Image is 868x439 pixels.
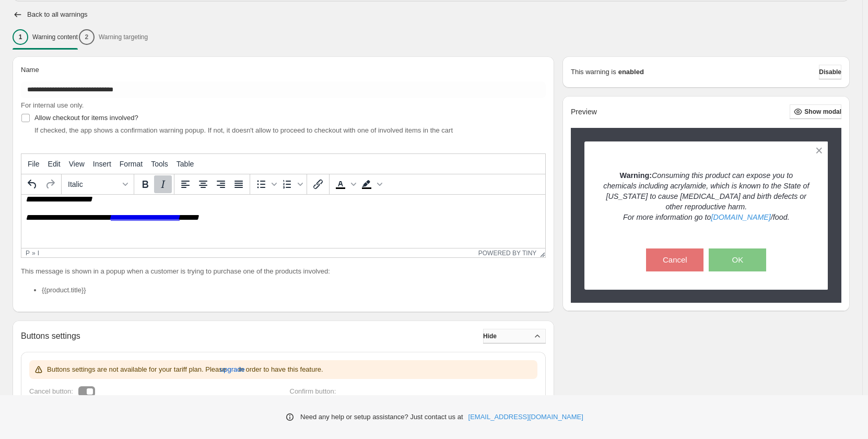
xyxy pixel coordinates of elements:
[483,332,497,340] span: Hide
[154,175,172,193] button: Italic
[28,160,40,168] span: File
[136,175,154,193] button: Bold
[332,175,358,193] div: Text color
[120,160,143,168] span: Format
[48,160,61,168] span: Edit
[603,171,809,211] em: Consuming this product can expose you to chemicals including acrylamide, which is known to the St...
[618,67,644,77] strong: enabled
[42,285,546,295] li: {{product.title}}
[21,331,80,341] h2: Buttons settings
[230,175,248,193] button: Justify
[212,175,230,193] button: Align right
[21,266,546,277] p: This message is shown in a popup when a customer is trying to purchase one of the products involved:
[483,329,546,343] button: Hide
[571,108,597,116] h2: Preview
[278,175,304,193] div: Numbered list
[220,361,245,378] button: upgrade
[38,250,39,257] div: i
[711,213,770,221] a: [DOMAIN_NAME]
[819,68,841,76] span: Disable
[32,250,36,257] div: »
[252,175,278,193] div: Bullet list
[41,175,59,193] button: Redo
[790,104,841,119] button: Show modal
[358,175,384,193] div: Background color
[34,114,138,122] span: Allow checkout for items involved?
[804,108,841,116] span: Show modal
[819,65,841,79] button: Disable
[27,10,88,19] h2: Back to all warnings
[536,248,545,257] div: Resize
[13,26,78,48] button: 1Warning content
[93,160,111,168] span: Insert
[69,160,85,168] span: View
[21,101,84,109] span: For internal use only.
[47,364,323,375] p: Buttons settings are not available for your tariff plan. Please in order to have this feature.
[646,248,703,271] button: Cancel
[478,250,537,257] a: Powered by Tiny
[68,180,119,188] span: Italic
[194,175,212,193] button: Align center
[24,175,41,193] button: Undo
[709,248,766,271] button: OK
[26,250,30,257] div: p
[623,213,711,221] em: For more information go to
[309,175,327,193] button: Insert/edit link
[220,364,245,375] span: upgrade
[64,175,132,193] button: Formats
[177,175,194,193] button: Align left
[177,160,194,168] span: Table
[771,213,790,221] em: /food.
[34,126,453,134] span: If checked, the app shows a confirmation warning popup. If not, it doesn't allow to proceed to ch...
[32,33,78,41] p: Warning content
[151,160,168,168] span: Tools
[571,67,616,77] p: This warning is
[21,66,39,74] span: Name
[13,29,28,45] div: 1
[21,195,545,248] iframe: Rich Text Area
[468,412,583,422] a: [EMAIL_ADDRESS][DOMAIN_NAME]
[619,171,651,180] strong: Warning:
